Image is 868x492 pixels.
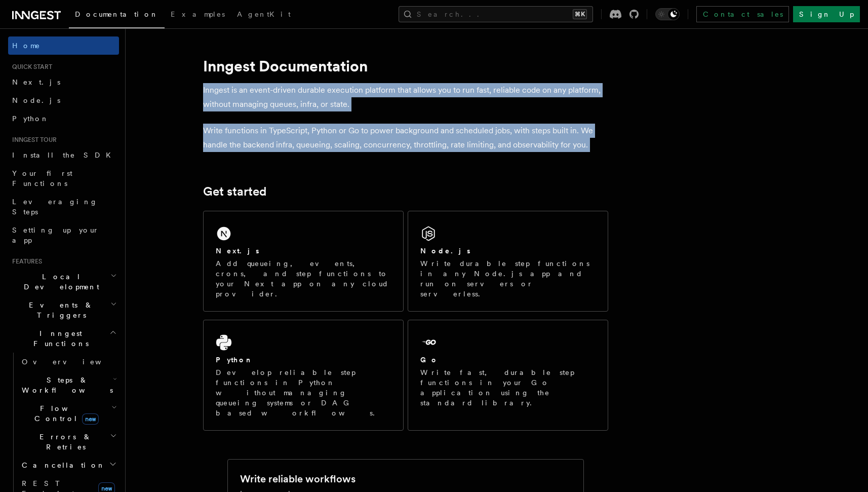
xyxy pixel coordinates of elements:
a: Next.js [8,73,119,91]
a: Get started [203,184,266,199]
button: Errors & Retries [18,428,119,456]
span: Documentation [75,10,159,18]
a: Node.js [8,91,119,109]
span: Cancellation [18,460,105,470]
span: Quick start [8,63,52,71]
span: Features [8,257,42,266]
span: Flow Control [18,403,111,424]
a: Setting up your app [8,221,119,249]
p: Write durable step functions in any Node.js app and run on servers or serverless. [420,258,596,299]
span: Overview [22,358,126,366]
a: Contact sales [696,6,789,22]
span: Errors & Retries [18,432,110,452]
h2: Go [420,355,439,365]
a: PythonDevelop reliable step functions in Python without managing queueing systems or DAG based wo... [203,320,404,431]
button: Inngest Functions [8,324,119,353]
p: Write functions in TypeScript, Python or Go to power background and scheduled jobs, with steps bu... [203,124,608,152]
span: new [82,413,99,425]
a: Leveraging Steps [8,193,119,221]
span: Next.js [12,78,60,86]
span: Home [12,41,41,51]
button: Steps & Workflows [18,371,119,399]
span: Install the SDK [12,151,117,159]
h2: Write reliable workflows [240,472,356,486]
h2: Python [216,355,253,365]
a: Python [8,109,119,128]
a: Sign Up [793,6,860,22]
button: Events & Triggers [8,296,119,324]
span: AgentKit [237,10,291,18]
span: Events & Triggers [8,300,110,320]
span: Local Development [8,272,110,292]
button: Flow Controlnew [18,399,119,428]
p: Inngest is an event-driven durable execution platform that allows you to run fast, reliable code ... [203,83,608,111]
span: Examples [171,10,225,18]
p: Add queueing, events, crons, and step functions to your Next app on any cloud provider. [216,258,391,299]
span: Inngest Functions [8,328,109,349]
p: Develop reliable step functions in Python without managing queueing systems or DAG based workflows. [216,367,391,418]
a: Home [8,36,119,55]
a: Node.jsWrite durable step functions in any Node.js app and run on servers or serverless. [408,211,608,312]
a: Overview [18,353,119,371]
button: Toggle dark mode [655,8,680,20]
span: Python [12,115,49,123]
span: Node.js [12,96,60,104]
button: Local Development [8,268,119,296]
a: Install the SDK [8,146,119,164]
span: Leveraging Steps [12,198,98,216]
span: Your first Functions [12,169,72,187]
h2: Next.js [216,246,259,256]
a: Next.jsAdd queueing, events, crons, and step functions to your Next app on any cloud provider. [203,211,404,312]
a: Documentation [69,3,165,28]
kbd: ⌘K [573,9,587,19]
button: Cancellation [18,456,119,474]
a: GoWrite fast, durable step functions in your Go application using the standard library. [408,320,608,431]
a: Examples [165,3,231,27]
span: Steps & Workflows [18,375,113,395]
h2: Node.js [420,246,470,256]
span: Setting up your app [12,226,99,244]
a: AgentKit [231,3,297,27]
span: Inngest tour [8,136,57,144]
p: Write fast, durable step functions in your Go application using the standard library. [420,367,596,408]
button: Search...⌘K [399,6,593,22]
a: Your first Functions [8,164,119,193]
h1: Inngest Documentation [203,57,608,75]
